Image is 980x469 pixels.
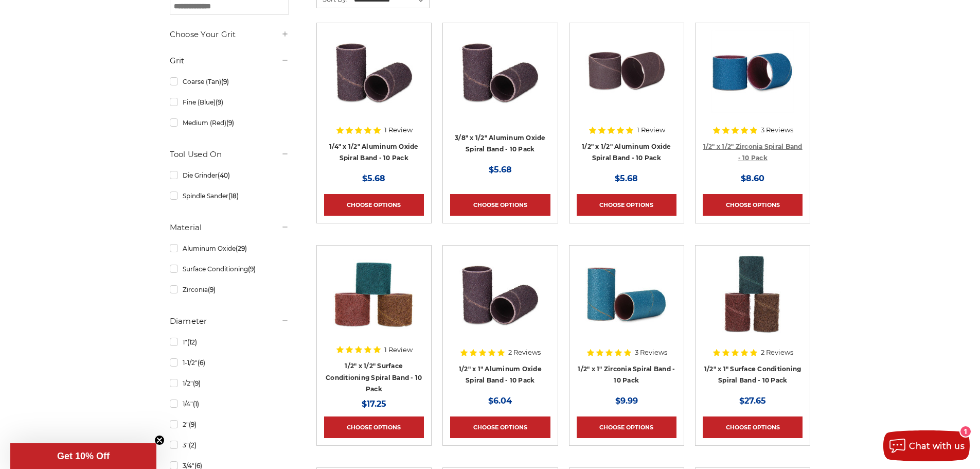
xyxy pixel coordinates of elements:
span: 1 Review [384,346,413,353]
a: 1/2" x 1/2" Surface Conditioning Spiral Band - 10 Pack [326,362,422,393]
img: 1/2" x 1" Spiral Bands Zirconia [585,253,668,335]
a: Medium (Red) [170,114,289,132]
span: (2) [189,441,197,449]
a: 1/2" x 1" Aluminum Oxide Spiral Band - 10 Pack [459,365,542,385]
span: $5.68 [362,173,385,183]
a: 1/2" x 1" Scotch Brite Spiral Band [703,253,803,353]
span: (9) [189,421,197,428]
button: Close teaser [154,435,165,445]
span: (6) [198,359,205,367]
span: (9) [221,78,229,85]
span: (9) [208,286,216,293]
a: 1-1/2" [170,354,289,372]
span: $5.68 [615,173,638,183]
span: (9) [248,265,256,273]
a: 2" [170,415,289,433]
button: Chat with us [883,430,970,461]
span: 3 Reviews [635,349,667,356]
a: Surface Conditioning [170,260,289,278]
a: Die Grinder [170,166,289,184]
div: 1 [960,426,971,437]
img: 1/2" x 1/2" Spiral Bands Zirconia Aluminum [711,30,794,113]
img: 1/2" x 1" AOX Spiral Bands [459,253,541,335]
h5: Grit [170,55,289,67]
a: 1/4" x 1/2" Spiral Bands AOX [324,30,424,130]
h5: Material [170,221,289,234]
span: 1 Review [637,127,665,133]
a: Choose Options [577,194,676,216]
a: Choose Options [703,194,803,216]
a: Choose Options [324,194,424,216]
a: 1/2" x 1/2" Spiral Bands Zirconia Aluminum [703,30,803,130]
a: Choose Options [450,194,550,216]
h5: Tool Used On [170,148,289,161]
a: 3/8" x 1/2" AOX Spiral Bands [450,30,550,130]
span: $17.25 [362,399,386,409]
span: Chat with us [909,441,965,451]
span: 3 Reviews [761,127,793,133]
span: (9) [216,98,223,106]
a: 1/2" x 1/2" Scotch Brite Spiral Band [324,253,424,353]
a: Fine (Blue) [170,93,289,111]
span: Get 10% Off [57,451,110,461]
span: (9) [193,379,201,387]
span: (9) [226,119,234,127]
a: 1/2" x 1" AOX Spiral Bands [450,253,550,353]
span: 1 Review [384,127,413,133]
span: (12) [187,338,197,346]
a: 1/2" x 1/2" Zirconia Spiral Band - 10 Pack [703,143,803,162]
span: $9.99 [615,396,638,406]
a: Choose Options [703,416,803,438]
img: 1/4" x 1/2" Spiral Bands AOX [333,30,415,113]
span: (29) [236,245,247,252]
h5: Diameter [170,315,289,327]
a: 1/2" x 1" Spiral Bands Zirconia [577,253,676,353]
span: (40) [218,171,230,179]
span: 2 Reviews [761,349,793,356]
a: 1/4" x 1/2" Aluminum Oxide Spiral Band - 10 Pack [329,143,419,162]
span: (18) [228,192,239,200]
span: $5.68 [489,165,512,175]
a: 3/8" x 1/2" Aluminum Oxide Spiral Band - 10 Pack [455,134,546,153]
a: Choose Options [450,416,550,438]
a: Choose Options [324,416,424,438]
a: Aluminum Oxide [170,239,289,257]
img: 3/8" x 1/2" AOX Spiral Bands [459,30,541,113]
span: $27.65 [739,396,766,406]
a: 3" [170,436,289,454]
h5: Choose Your Grit [170,28,289,41]
a: 1/4" [170,395,289,413]
a: Zirconia [170,281,289,299]
a: 1/2" x 1" Zirconia Spiral Band - 10 Pack [578,365,675,385]
img: 1/2" x 1/2" Scotch Brite Spiral Band [333,253,415,335]
a: 1" [170,333,289,351]
span: 2 Reviews [508,349,541,356]
a: Coarse (Tan) [170,73,289,91]
a: Choose Options [577,416,676,438]
img: 1/2" x 1/2" Spiral Bands Aluminum Oxide [585,30,668,113]
a: 1/2" [170,374,289,392]
span: $6.04 [488,396,512,406]
a: 1/2" x 1/2" Spiral Bands Aluminum Oxide [577,30,676,130]
a: 1/2" x 1" Surface Conditioning Spiral Band - 10 Pack [704,365,801,385]
a: Spindle Sander [170,187,289,205]
span: $8.60 [741,173,764,183]
span: (1) [193,400,199,408]
div: Get 10% OffClose teaser [10,443,156,469]
a: 1/2" x 1/2" Aluminum Oxide Spiral Band - 10 Pack [582,143,671,162]
img: 1/2" x 1" Scotch Brite Spiral Band [711,253,794,335]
